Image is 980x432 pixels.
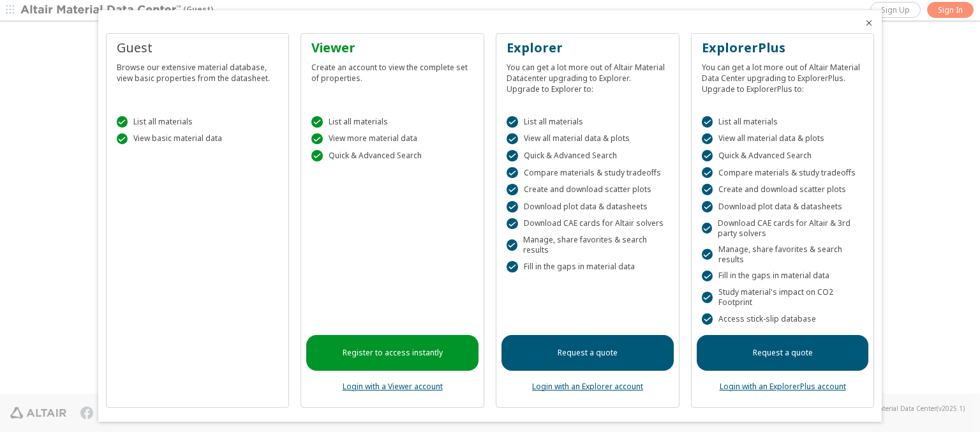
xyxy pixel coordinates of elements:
[311,57,473,84] div: Create an account to view the complete set of properties.
[702,133,713,145] div: 
[507,39,669,57] div: Explorer
[311,150,473,161] div: Quick & Advanced Search
[507,133,518,145] div: 
[702,184,713,195] div: 
[507,201,518,212] div: 
[117,133,279,145] div: View basic material data
[117,116,128,128] div: 
[507,133,669,145] div: View all material data & plots
[702,184,864,195] div: Create and download scatter plots
[702,218,864,239] div: Download CAE cards for Altair & 3rd party solvers
[507,57,669,94] div: You can get a lot more out of Altair Material Datacenter upgrading to Explorer. Upgrade to Explor...
[117,116,279,128] div: List all materials
[507,150,518,161] div: 
[507,116,669,128] div: List all materials
[702,201,713,212] div: 
[702,39,864,57] div: ExplorerPlus
[702,133,864,145] div: View all material data & plots
[311,39,473,57] div: Viewer
[343,381,443,392] a: Login with a Viewer account
[720,381,846,392] a: Login with an ExplorerPlus account
[702,292,713,303] div: 
[117,133,128,145] div: 
[702,116,864,128] div: List all materials
[702,201,864,212] div: Download plot data & datasheets
[702,249,713,260] div: 
[117,39,279,57] div: Guest
[311,150,323,161] div: 
[507,239,517,251] div: 
[702,287,864,308] div: Study material's impact on CO2 Footprint
[507,261,518,272] div: 
[507,261,669,272] div: Fill in the gaps in material data
[507,184,669,195] div: Create and download scatter plots
[507,218,518,230] div: 
[311,133,473,145] div: View more material data
[702,57,864,94] div: You can get a lot more out of Altair Material Data Center upgrading to ExplorerPlus. Upgrade to E...
[702,313,713,325] div: 
[702,116,713,128] div: 
[702,167,864,179] div: Compare materials & study tradeoffs
[311,133,323,145] div: 
[864,18,874,28] button: Close
[702,271,864,282] div: Fill in the gaps in material data
[507,116,518,128] div: 
[697,335,869,371] a: Request a quote
[117,57,279,84] div: Browse our extensive material database, view basic properties from the datasheet.
[311,116,473,128] div: List all materials
[507,167,518,179] div: 
[507,150,669,161] div: Quick & Advanced Search
[507,235,669,255] div: Manage, share favorites & search results
[702,223,712,234] div: 
[532,381,643,392] a: Login with an Explorer account
[702,244,864,265] div: Manage, share favorites & search results
[507,201,669,212] div: Download plot data & datasheets
[507,167,669,179] div: Compare materials & study tradeoffs
[702,167,713,179] div: 
[501,335,674,371] a: Request a quote
[311,116,323,128] div: 
[702,313,864,325] div: Access stick-slip database
[702,150,864,161] div: Quick & Advanced Search
[702,271,713,282] div: 
[507,218,669,230] div: Download CAE cards for Altair solvers
[306,335,479,371] a: Register to access instantly
[507,184,518,195] div: 
[702,150,713,161] div: 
